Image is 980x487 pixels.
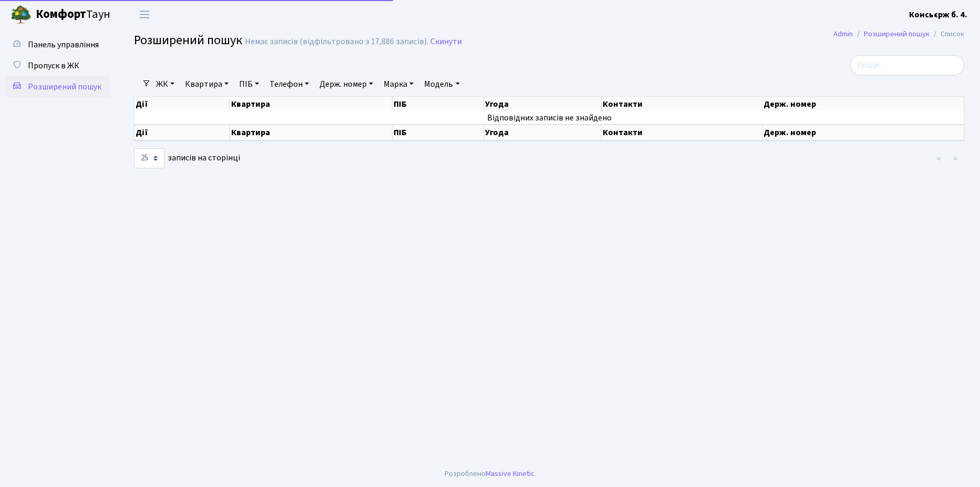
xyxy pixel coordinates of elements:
[135,111,964,124] td: Відповідних записів не знайдено
[445,468,536,480] div: Розроблено .
[131,6,158,23] button: Переключити навігацію
[135,125,230,140] th: Дії
[909,9,967,21] b: Консьєрж б. 4.
[134,148,240,168] label: записів на сторінці
[245,37,428,47] div: Немає записів (відфільтровано з 17,886 записів).
[235,75,263,93] a: ПІБ
[762,125,964,140] th: Держ. номер
[909,8,967,21] a: Консьєрж б. 4.
[864,28,930,39] a: Розширений пошук
[833,28,853,39] a: Admin
[930,28,964,40] li: Список
[818,23,980,45] nav: breadcrumb
[430,37,462,47] a: Скинути
[762,97,964,111] th: Держ. номер
[28,81,101,93] span: Розширений пошук
[36,6,86,23] b: Комфорт
[393,97,484,111] th: ПІБ
[135,97,230,111] th: Дії
[484,125,602,140] th: Угода
[28,39,99,50] span: Панель управління
[486,468,534,479] a: Massive Kinetic
[5,76,110,97] a: Розширений пошук
[484,97,602,111] th: Угода
[181,75,233,93] a: Квартира
[602,97,763,111] th: Контакти
[420,75,463,93] a: Модель
[230,97,393,111] th: Квартира
[850,55,964,75] input: Пошук...
[11,4,32,25] img: logo.png
[379,75,418,93] a: Марка
[602,125,763,140] th: Контакти
[393,125,484,140] th: ПІБ
[134,31,242,49] span: Розширений пошук
[230,125,393,140] th: Квартира
[315,75,377,93] a: Держ. номер
[28,60,79,72] span: Пропуск в ЖК
[134,148,164,168] select: записів на сторінці
[265,75,313,93] a: Телефон
[5,34,110,55] a: Панель управління
[152,75,179,93] a: ЖК
[5,55,110,76] a: Пропуск в ЖК
[36,6,110,24] span: Таун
